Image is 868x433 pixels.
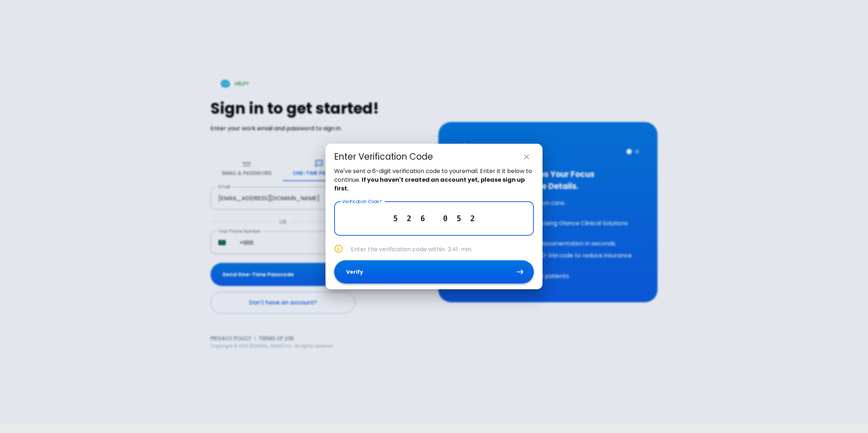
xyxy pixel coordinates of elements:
span: 2:41 [448,245,458,253]
button: close [519,150,534,164]
div: Enter Verification Code [334,151,433,163]
button: Verify [334,260,534,284]
p: We've sent a 6-digit verification code to your email . Enter it it below to continue. [334,167,534,193]
p: Enter the verification code within min. [351,245,534,254]
strong: If you haven't created an account yet, please sign up first. [334,176,525,193]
